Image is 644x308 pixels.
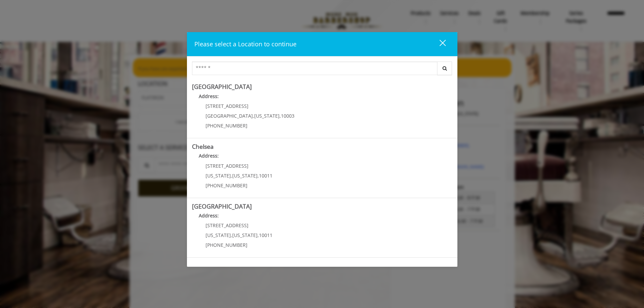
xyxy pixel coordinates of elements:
[259,172,272,179] span: 10011
[192,62,437,75] input: Search Center
[232,172,258,179] span: [US_STATE]
[192,202,252,210] b: [GEOGRAPHIC_DATA]
[206,103,248,109] span: [STREET_ADDRESS]
[206,172,231,179] span: [US_STATE]
[206,182,247,189] span: [PHONE_NUMBER]
[206,222,248,229] span: [STREET_ADDRESS]
[253,113,254,119] span: ,
[206,122,247,129] span: [PHONE_NUMBER]
[254,113,280,119] span: [US_STATE]
[192,62,452,78] div: Center Select
[258,172,259,179] span: ,
[206,163,248,169] span: [STREET_ADDRESS]
[206,232,231,238] span: [US_STATE]
[206,242,247,248] span: [PHONE_NUMBER]
[427,37,450,51] button: close dialog
[231,172,232,179] span: ,
[259,232,272,238] span: 10011
[194,40,296,48] span: Please select a Location to continue
[199,212,219,219] b: Address:
[192,142,214,150] b: Chelsea
[231,232,232,238] span: ,
[199,152,219,159] b: Address:
[199,93,219,99] b: Address:
[280,113,281,119] span: ,
[441,66,449,71] i: Search button
[206,113,253,119] span: [GEOGRAPHIC_DATA]
[281,113,294,119] span: 10003
[432,39,445,49] div: close dialog
[232,232,258,238] span: [US_STATE]
[192,262,213,270] b: Flatiron
[192,82,252,91] b: [GEOGRAPHIC_DATA]
[258,232,259,238] span: ,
